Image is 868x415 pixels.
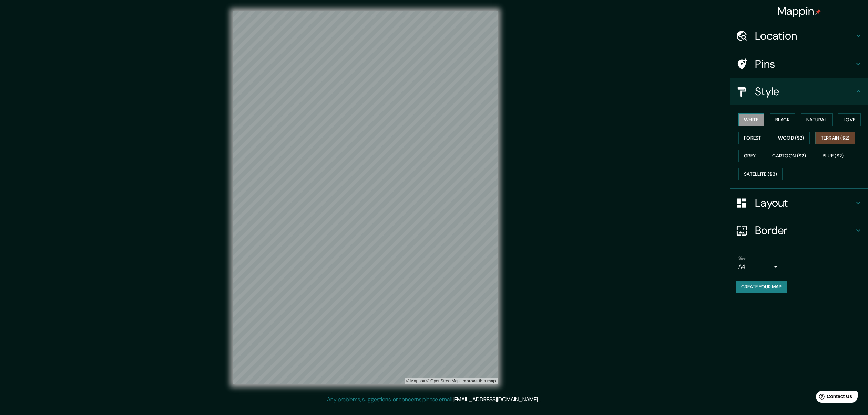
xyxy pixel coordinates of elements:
a: [EMAIL_ADDRESS][DOMAIN_NAME] [453,396,538,403]
button: Wood ($2) [773,132,810,144]
p: Any problems, suggestions, or concerns please email . [327,395,539,404]
button: Blue ($2) [817,150,849,162]
h4: Layout [755,196,854,210]
h4: Mappin [777,4,821,18]
h4: Style [755,85,854,98]
div: Pins [730,50,868,78]
button: Cartoon ($2) [767,150,811,162]
div: . [540,395,541,404]
canvas: Map [233,11,498,384]
div: A4 [738,261,780,272]
button: Black [770,113,796,126]
h4: Location [755,29,854,43]
button: White [738,113,764,126]
iframe: Help widget launcher [807,388,860,407]
div: . [539,395,540,404]
button: Love [838,113,861,126]
div: Layout [730,189,868,217]
img: pin-icon.png [815,9,821,15]
button: Create your map [736,281,787,293]
h4: Border [755,223,854,237]
button: Forest [738,132,767,144]
h4: Pins [755,57,854,71]
button: Satellite ($3) [738,168,783,181]
label: Size [738,255,746,261]
div: Style [730,78,868,105]
button: Terrain ($2) [815,132,855,144]
div: Location [730,22,868,50]
div: Border [730,217,868,244]
button: Grey [738,150,761,162]
a: Mapbox [406,379,425,383]
a: Map feedback [461,379,496,383]
button: Natural [801,113,833,126]
a: OpenStreetMap [426,379,460,383]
